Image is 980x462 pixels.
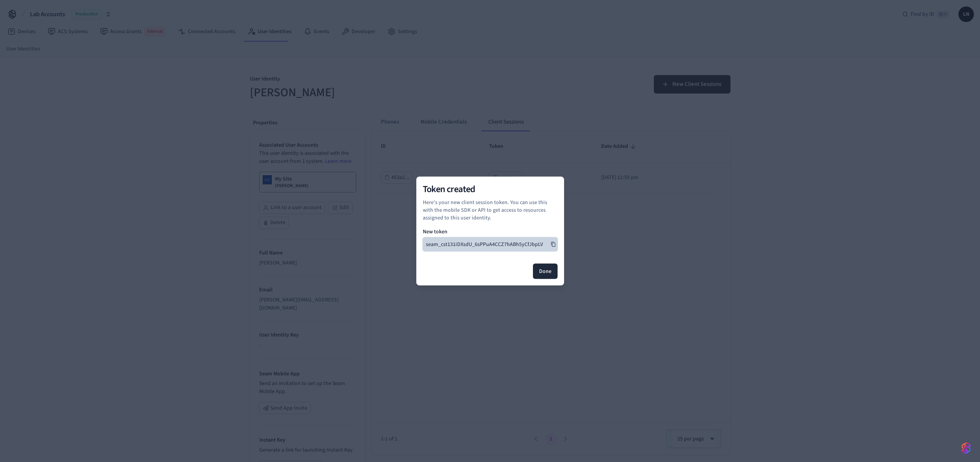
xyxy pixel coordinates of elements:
[533,264,558,279] button: Done
[423,183,558,196] h2: Token created
[423,199,558,222] p: Here's your new client session token. You can use this with the mobile SDK or API to get access t...
[423,228,558,236] p: New token
[962,442,971,454] img: SeamLogoGradient.69752ec5.svg
[423,238,558,251] button: seam_cst131iDXsdU_6sPPuA4CCZ7hABh5yCfJbpLV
